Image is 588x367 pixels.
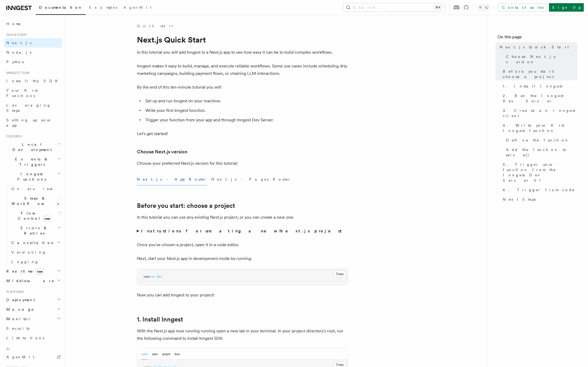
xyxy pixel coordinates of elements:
a: Define the function [504,135,577,145]
span: Inngest Functions [4,171,57,182]
button: bun [175,349,180,360]
span: dev [156,275,162,278]
span: 5. Trigger your function from the Inngest Dev Server UI [503,162,577,183]
span: Choose Next.js version [506,54,577,65]
span: new [43,216,51,222]
button: Realtimenew [4,267,62,276]
a: 4. Write your first Inngest function [501,121,577,135]
button: Monitor [4,314,62,324]
li: Trigger your function from your app and through Inngest Dev Server. [144,116,348,124]
span: Versioning [11,250,46,254]
a: Your first Functions [4,86,62,100]
a: Sign Up [549,3,584,12]
span: Documentation [39,5,83,10]
span: Errors & Retries [9,225,57,236]
kbd: ⌘K [434,5,442,10]
span: Your first Functions [6,88,38,98]
span: npm [144,275,149,278]
p: By the end of this ten-minute tutorial you will: [137,84,348,91]
p: Inngest makes it easy to build, manage, and execute reliable workflows. Some use cases include sc... [137,62,348,77]
span: Inngest tour [4,71,30,75]
span: Flow Control [9,210,58,221]
a: 1. Install Inngest [501,81,577,91]
a: Node.js [4,48,62,57]
a: Before you start: choose a project [501,67,577,81]
p: In this tutorial you can use any existing Next.js project, or you can create a new one. [137,214,348,221]
span: Leveraging Steps [6,103,51,113]
span: Limitations [6,336,44,340]
a: Leveraging Steps [4,100,62,115]
a: Limitations [4,333,62,343]
a: Choose Next.js version [137,148,187,155]
a: Before you start: choose a project [137,202,235,209]
button: yarn [152,349,158,360]
span: Security [6,326,30,331]
p: Next, start your Next.js app in development mode by running: [137,255,348,262]
span: Next.js Quick Start [500,44,569,50]
button: Local Development [4,140,62,154]
button: Steps & Workflows [9,194,62,208]
span: Overview [11,187,66,191]
span: Install the SDK [6,79,61,83]
a: AgentKit [120,2,155,14]
button: Manage [4,305,62,314]
button: Search...⌘K [343,3,445,12]
a: Versioning [9,247,62,257]
span: AgentKit [123,5,151,10]
a: AgentKit [4,352,62,362]
a: Next Steps [501,195,577,204]
button: pnpm [162,349,170,360]
span: 4. Write your first Inngest function [503,123,577,133]
span: Events & Triggers [4,157,58,167]
a: 1. Install Inngest [137,316,183,323]
span: Define the function [506,137,569,143]
a: Add the function to serve() [504,145,577,160]
a: Quick start [137,23,173,29]
strong: Instructions for creating a new Next.js project [141,228,344,233]
span: Setting up your app [6,118,52,127]
span: Add the function to serve() [506,147,577,158]
a: Home [4,19,62,29]
a: Security [4,324,62,333]
span: Before you start: choose a project [503,69,577,79]
span: Local Development [4,142,58,152]
span: AgentKit [6,355,34,359]
span: Middleware [4,278,54,283]
span: Cancellation [9,240,55,245]
button: Toggle dark mode [477,4,490,11]
span: Logging [11,260,39,264]
span: Next.js [6,41,31,45]
a: 5. Trigger your function from the Inngest Dev Server UI [501,160,577,185]
a: Setting up your app [4,115,62,130]
button: Middleware [4,276,62,286]
a: 3. Create an Inngest client [501,106,577,121]
a: Python [4,57,62,67]
span: Python [6,60,26,64]
a: Contact sales [499,3,547,12]
p: With the Next.js app now running running open a new tab in your terminal. In your project directo... [137,327,348,342]
span: 2. Run the Inngest Dev Server [503,93,577,104]
p: In this tutorial you will add Inngest to a Next.js app to see how easy it can be to build complex... [137,49,348,56]
span: Next Steps [503,197,536,202]
button: Deployment [4,295,62,305]
a: Documentation [36,2,86,15]
a: 6. Trigger from code [501,185,577,195]
a: Examples [86,2,120,14]
p: Once you've chosen a project, open it in a code editor. [137,241,348,249]
span: 3. Create an Inngest client [503,108,577,118]
li: Write your first Inngest function. [144,107,348,114]
span: 1. Install Inngest [503,84,562,89]
p: Now you can add Inngest to your project! [137,291,348,299]
button: Next.js - App Router [137,173,207,185]
button: Cancellation [9,238,62,247]
p: Choose your preferred Next.js version for this tutorial: [137,160,348,167]
button: Inngest Functions [4,169,62,184]
span: Home [6,21,21,26]
span: Quick start [4,33,27,37]
button: npm [141,349,148,360]
summary: Instructions for creating a new Next.js project [137,227,348,235]
a: Next.js Quick Start [498,42,577,52]
a: Logging [9,257,62,267]
span: Node.js [6,50,31,54]
button: Flow Controlnew [9,208,62,223]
